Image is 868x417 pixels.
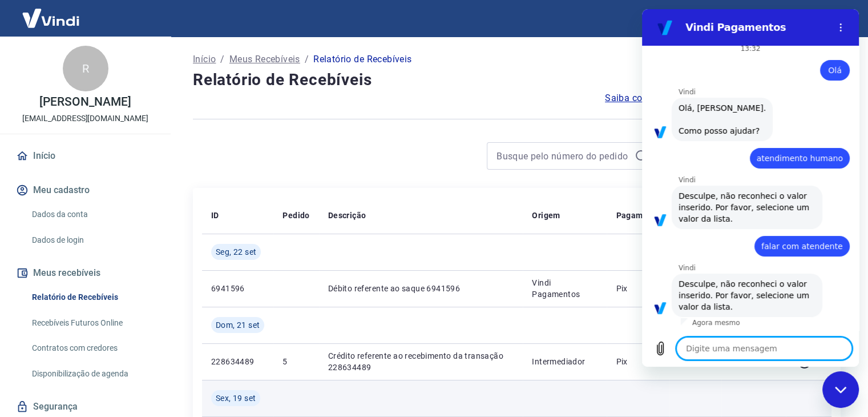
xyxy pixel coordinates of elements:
[14,260,157,286] button: Meus recebíveis
[27,362,157,386] a: Disponibilização de agenda
[211,210,219,221] p: ID
[193,53,216,66] a: Início
[642,9,859,367] iframe: Janela de mensagens
[532,210,560,221] p: Origem
[220,53,224,66] p: /
[616,210,660,221] p: Pagamento
[22,113,148,125] p: [EMAIL_ADDRESS][DOMAIN_NAME]
[216,246,256,258] span: Seg, 22 set
[328,283,514,294] p: Débito referente ao saque 6941596
[39,96,131,108] p: [PERSON_NAME]
[211,356,264,367] p: 228634489
[216,319,260,331] span: Dom, 21 set
[616,283,660,294] p: Pix
[313,53,411,66] p: Relatório de Recebíveis
[822,371,859,408] iframe: Botão para abrir a janela de mensagens, conversa em andamento
[532,277,597,300] p: Vindi Pagamentos
[328,350,514,373] p: Crédito referente ao recebimento da transação 228634489
[496,147,630,165] input: Busque pelo número do pedido
[216,392,256,404] span: Sex, 19 set
[605,91,841,105] a: Saiba como funciona a programação dos recebimentos
[328,210,366,221] p: Descrição
[63,46,108,91] div: R
[27,228,157,252] a: Dados de login
[211,283,264,294] p: 6941596
[813,8,854,29] button: Sair
[229,53,300,66] a: Meus Recebíveis
[616,356,660,367] p: Pix
[27,336,157,360] a: Contratos com credores
[282,210,309,221] p: Pedido
[27,203,157,226] a: Dados da conta
[193,69,841,91] h4: Relatório de Recebíveis
[14,1,88,35] img: Vindi
[14,143,157,169] a: Início
[305,53,309,66] p: /
[27,311,157,335] a: Recebíveis Futuros Online
[14,178,157,203] button: Meu cadastro
[532,356,597,367] p: Intermediador
[282,356,309,367] p: 5
[27,286,157,309] a: Relatório de Recebíveis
